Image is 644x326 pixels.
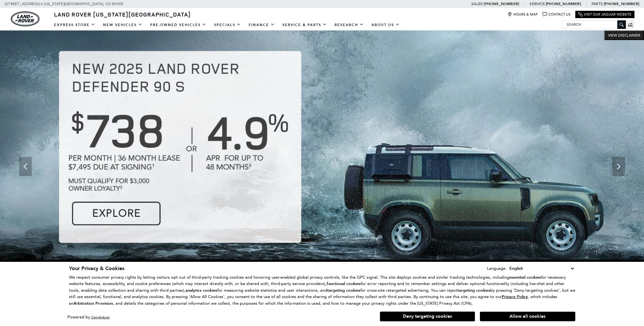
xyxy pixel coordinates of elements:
[19,157,32,176] div: Previous
[480,312,575,321] button: Allow all cookies
[612,157,625,176] div: Next
[457,288,490,293] strong: targeting cookies
[509,275,541,280] strong: essential cookies
[502,294,528,299] a: Privacy Policy
[578,12,632,17] a: Visit Our Jaguar Website
[50,19,99,31] a: EXPRESS STORE
[146,19,210,31] a: Pre-Owned Vehicles
[50,19,404,31] nav: Main Navigation
[245,19,279,31] a: Finance
[471,2,483,6] span: Sales
[592,2,603,6] span: Parts
[50,10,195,18] a: Land Rover [US_STATE][GEOGRAPHIC_DATA]
[562,21,626,28] input: Search
[502,294,528,300] u: Privacy Policy
[487,266,507,270] div: Language:
[508,12,538,17] a: Hours & Map
[69,265,124,272] span: Your Privacy & Cookies
[279,19,331,31] a: Service & Parts
[73,301,113,306] strong: Arbitration Provision
[546,1,581,6] a: [PHONE_NUMBER]
[368,19,404,31] a: About Us
[508,265,575,272] select: Language Select
[327,288,360,293] strong: targeting cookies
[185,288,217,293] strong: analytics cookies
[604,1,639,6] a: [PHONE_NUMBER]
[67,315,110,319] div: Powered by
[543,12,571,17] a: Contact Us
[54,10,191,18] span: Land Rover [US_STATE][GEOGRAPHIC_DATA]
[99,19,146,31] a: New Vehicles
[331,19,368,31] a: Research
[608,33,640,38] span: VIEW DISCLAIMER
[11,11,39,26] a: land-rover
[327,281,361,287] strong: functional cookies
[484,1,519,6] a: [PHONE_NUMBER]
[604,31,644,40] button: VIEW DISCLAIMER
[380,311,475,322] button: Deny targeting cookies
[530,2,544,6] span: Service
[210,19,245,31] a: Specials
[11,11,39,26] img: Land Rover
[91,315,110,319] a: ComplyAuto
[69,274,575,307] p: We respect consumer privacy rights by letting visitors opt out of third-party tracking cookies an...
[5,2,123,6] a: [STREET_ADDRESS] • [US_STATE][GEOGRAPHIC_DATA], CO 80905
